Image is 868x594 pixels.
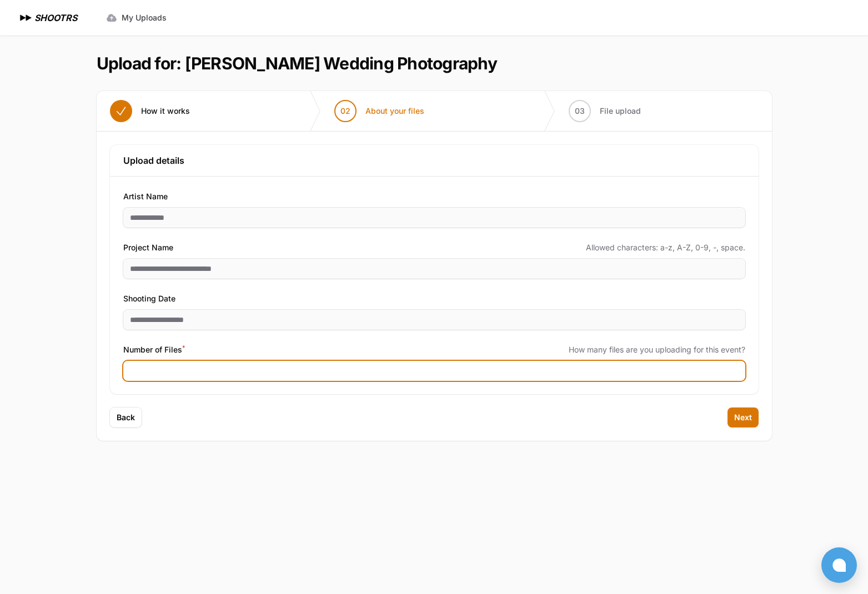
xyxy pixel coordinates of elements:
button: Next [727,407,759,427]
a: My Uploads [99,8,173,28]
span: Artist Name [123,190,168,203]
h1: Upload for: [PERSON_NAME] Wedding Photography [97,53,497,73]
button: Open chat window [821,547,857,583]
span: How many files are you uploading for this event? [569,344,745,355]
img: SHOOTRS [18,11,34,24]
span: Number of Files [123,343,185,356]
span: Shooting Date [123,292,175,305]
span: Next [734,412,752,423]
span: 02 [340,105,350,117]
span: How it works [141,105,190,117]
button: How it works [97,91,203,131]
span: 03 [575,105,585,117]
h3: Upload details [123,154,745,167]
span: Back [117,412,135,423]
h1: SHOOTRS [34,11,77,24]
span: About your files [365,105,424,117]
button: Back [110,407,142,427]
a: SHOOTRS SHOOTRS [18,11,77,24]
button: 03 File upload [555,91,654,131]
span: My Uploads [122,12,167,23]
span: Project Name [123,241,173,254]
button: 02 About your files [321,91,438,131]
span: File upload [600,105,641,117]
span: Allowed characters: a-z, A-Z, 0-9, -, space. [586,242,745,253]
